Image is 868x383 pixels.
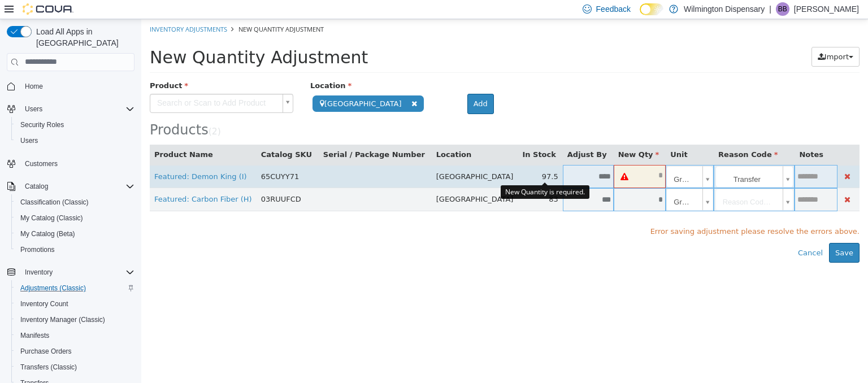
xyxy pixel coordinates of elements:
button: My Catalog (Classic) [11,210,139,226]
span: Adjustments (Classic) [16,281,134,295]
span: New Quantity Adjustment [8,28,227,48]
span: Users [20,136,38,145]
img: Cova [23,3,73,15]
button: Serial / Package Number [182,130,286,141]
td: 03RUUFCD [115,169,177,192]
td: 97.5 [376,146,421,169]
button: Promotions [11,242,139,258]
span: Manifests [16,329,134,342]
button: Product Name [13,130,74,141]
a: Inventory Count [16,297,73,311]
small: ( ) [67,107,80,117]
button: Customers [2,155,139,172]
span: Promotions [16,243,134,256]
a: Reason Code... [575,169,652,191]
span: Transfers (Classic) [16,360,134,374]
button: Purchase Orders [11,343,139,359]
span: Inventory Manager (Classic) [20,315,105,324]
a: Transfer [575,147,652,168]
button: Save [688,224,718,244]
span: My Catalog (Beta) [16,227,134,241]
span: Customers [25,159,58,168]
p: Wilmington Dispensary [684,2,765,16]
span: Inventory [25,268,53,277]
span: My Catalog (Classic) [16,211,134,225]
span: Catalog [25,182,48,191]
span: Users [20,102,134,116]
input: Dark Mode [640,3,663,15]
span: Purchase Orders [16,345,134,358]
span: Error saving adjustment please resolve the errors above. [8,207,718,218]
span: Users [16,134,134,147]
span: Product [8,62,47,71]
button: Manifests [11,328,139,343]
span: Classification (Classic) [20,198,89,207]
button: Classification (Classic) [11,194,139,210]
a: My Catalog (Beta) [16,227,80,241]
button: Cancel [650,224,688,244]
p: [PERSON_NAME] [794,2,859,16]
span: Catalog [20,180,134,193]
button: Catalog SKU [120,130,173,141]
button: Home [2,78,139,94]
span: Inventory Count [20,299,68,308]
button: Adjustments (Classic) [11,280,139,296]
span: [GEOGRAPHIC_DATA] [295,176,372,184]
button: Transfers (Classic) [11,359,139,375]
a: Home [20,80,47,93]
span: Import [683,33,708,42]
button: Inventory Manager (Classic) [11,312,139,328]
a: Customers [20,157,62,171]
a: Purchase Orders [16,345,76,358]
a: Promotions [16,243,59,256]
button: Inventory [20,266,57,279]
span: [GEOGRAPHIC_DATA] [295,153,372,162]
div: New Quantity is required. [359,166,448,180]
span: My Catalog (Classic) [20,214,83,223]
a: Users [16,134,42,147]
td: 65CUYY71 [115,146,177,169]
div: Brandon Bales [776,2,789,16]
a: Featured: Carbon Fiber (H) [13,176,111,184]
a: Adjustments (Classic) [16,281,90,295]
span: Security Roles [16,118,134,132]
button: Users [2,101,139,117]
button: Add [326,75,353,95]
span: Inventory Manager (Classic) [16,313,134,327]
span: Home [20,79,134,93]
span: Classification (Classic) [16,195,134,209]
button: Security Roles [11,117,139,133]
a: Gram [526,169,571,191]
span: Products [8,103,67,119]
span: Promotions [20,245,55,254]
button: Unit [529,130,548,141]
a: Security Roles [16,118,68,132]
span: Users [25,105,42,114]
button: Catalog [2,179,139,194]
button: My Catalog (Beta) [11,226,139,242]
button: In Stock [381,130,416,141]
a: Classification (Classic) [16,195,93,209]
span: Reason Code... [575,169,637,192]
button: Users [11,133,139,149]
span: BB [778,2,787,16]
button: Delete Product [701,174,711,187]
button: Users [20,102,47,116]
span: Gram [526,169,557,192]
span: Gram [526,147,557,169]
a: Inventory Manager (Classic) [16,313,110,327]
span: Customers [20,156,134,171]
span: Location [169,62,210,71]
a: Featured: Demon King (I) [13,153,106,162]
span: Transfers (Classic) [20,363,77,372]
button: Adjust By [426,130,468,141]
span: Search or Scan to Add Product [9,75,137,93]
a: Inventory Adjustments [8,6,86,14]
button: Import [670,28,718,48]
span: Adjustments (Classic) [20,284,86,293]
span: New Quantity Adjustment [97,6,183,14]
span: Inventory [20,266,134,279]
button: Inventory [2,264,139,280]
span: Load All Apps in [GEOGRAPHIC_DATA] [32,26,134,49]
